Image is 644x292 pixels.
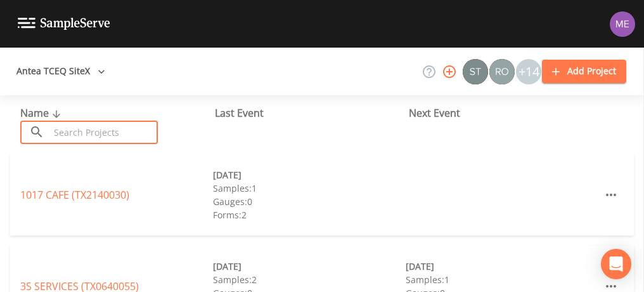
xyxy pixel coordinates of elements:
[11,60,110,83] button: Antea TCEQ SiteX
[406,273,598,286] div: Samples: 1
[20,106,64,120] span: Name
[489,59,515,84] img: 7e5c62b91fde3b9fc00588adc1700c9a
[18,18,110,30] img: logo
[213,208,406,222] div: Forms: 2
[601,249,631,279] div: Open Intercom Messenger
[213,182,406,195] div: Samples: 1
[516,59,541,84] div: +14
[49,121,158,144] input: Search Projects
[213,260,406,273] div: [DATE]
[213,168,406,182] div: [DATE]
[406,260,598,273] div: [DATE]
[489,59,515,84] div: Rodolfo Ramirez
[462,59,489,84] div: Stan Porter
[215,105,409,121] div: Last Event
[409,105,603,121] div: Next Event
[213,195,406,208] div: Gauges: 0
[610,11,635,37] img: d4d65db7c401dd99d63b7ad86343d265
[213,273,406,286] div: Samples: 2
[20,188,129,202] a: 1017 CAFE (TX2140030)
[542,60,626,83] button: Add Project
[463,59,488,84] img: c0670e89e469b6405363224a5fca805c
